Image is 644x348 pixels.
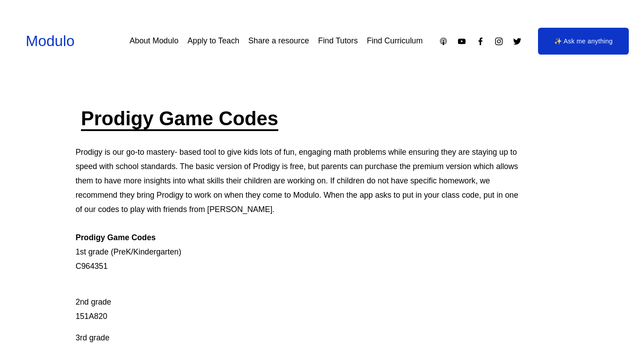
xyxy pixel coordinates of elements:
[513,37,522,46] a: Twitter
[76,145,519,274] p: Prodigy is our go-to mastery- based tool to give kids lots of fun, engaging math problems while e...
[81,107,278,129] a: Prodigy Game Codes
[439,37,448,46] a: Apple Podcasts
[494,37,504,46] a: Instagram
[457,37,466,46] a: YouTube
[26,33,75,49] a: Modulo
[367,34,423,49] a: Find Curriculum
[187,34,239,49] a: Apply to Teach
[538,28,629,55] a: ✨ Ask me anything
[130,34,178,49] a: About Modulo
[318,34,358,49] a: Find Tutors
[76,233,156,242] strong: Prodigy Game Codes
[476,37,485,46] a: Facebook
[76,281,519,324] p: 2nd grade 151A820
[248,34,309,49] a: Share a resource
